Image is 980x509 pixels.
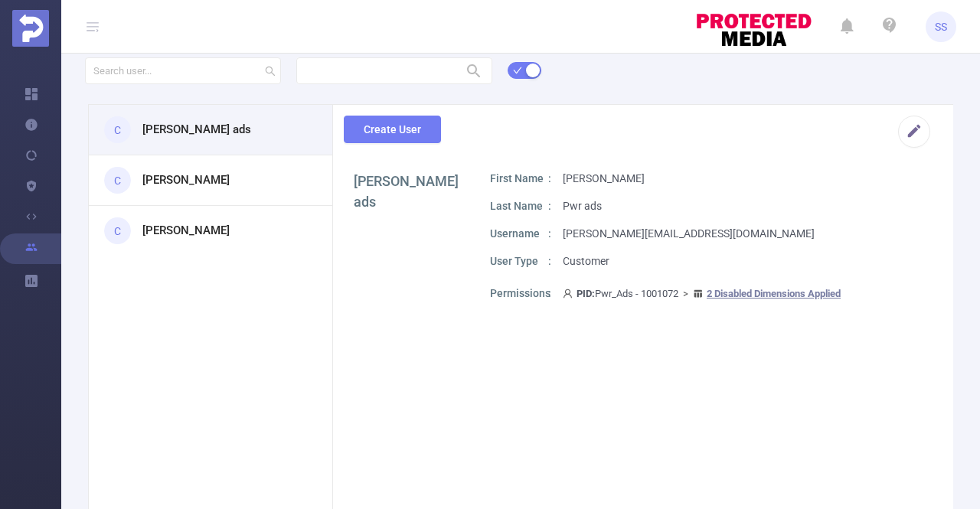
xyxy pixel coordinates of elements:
i: icon: search [265,66,276,77]
input: Search user... [85,57,281,84]
u: 2 Disabled Dimensions Applied [707,288,841,299]
img: Protected Media [12,10,49,47]
p: [PERSON_NAME][EMAIL_ADDRESS][DOMAIN_NAME] [563,226,815,242]
h1: [PERSON_NAME] ads [354,171,459,212]
p: Pwr ads [563,198,602,214]
span: Pwr_Ads - 1001072 [563,288,841,299]
h3: [PERSON_NAME] [142,222,230,240]
b: PID: [577,288,595,299]
p: Customer [563,253,609,269]
span: C [114,165,121,196]
p: User Type [490,253,551,269]
span: C [114,216,121,246]
p: First Name [490,171,551,187]
h3: [PERSON_NAME] ads [142,121,251,139]
p: Permissions [490,285,551,302]
p: [PERSON_NAME] [563,171,645,187]
span: SS [935,11,947,42]
p: Username [490,226,551,242]
i: icon: check [513,66,522,75]
span: > [678,288,693,299]
span: C [114,115,121,145]
p: Last Name [490,198,551,214]
button: Create User [344,116,441,143]
h3: [PERSON_NAME] [142,171,230,189]
i: icon: user [563,289,577,299]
